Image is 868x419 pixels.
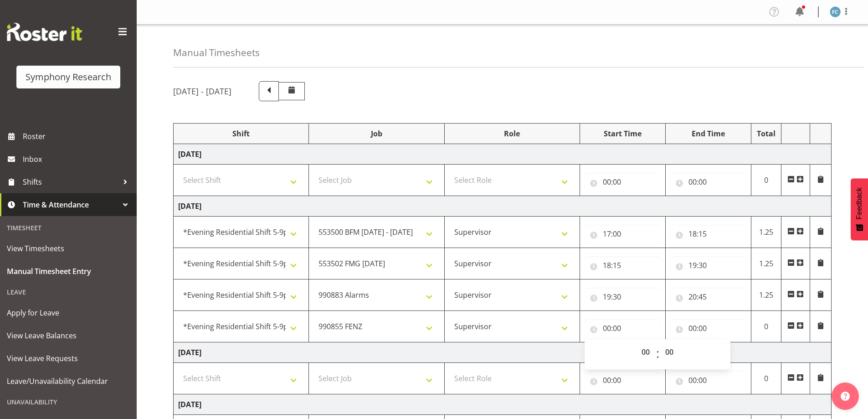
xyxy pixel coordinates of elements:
[751,279,781,311] td: 1.25
[670,319,746,337] input: Click to select...
[855,187,863,219] span: Feedback
[2,393,134,411] div: Unavailability
[313,128,439,139] div: Job
[2,237,134,260] a: View Timesheets
[7,23,82,41] img: Rosterit website logo
[2,260,134,283] a: Manual Timesheet Entry
[23,129,132,143] span: Roster
[656,343,659,366] span: :
[7,329,130,342] span: View Leave Balances
[2,283,134,301] div: Leave
[751,165,781,196] td: 0
[174,394,832,415] td: [DATE]
[670,128,746,139] div: End Time
[23,152,132,166] span: Inbox
[7,242,130,255] span: View Timesheets
[174,342,832,363] td: [DATE]
[173,47,260,58] h4: Manual Timesheets
[670,225,746,243] input: Click to select...
[841,392,850,401] img: help-xxl-2.png
[174,196,832,217] td: [DATE]
[851,178,868,240] button: Feedback - Show survey
[585,371,661,389] input: Click to select...
[830,6,841,17] img: fisi-cook-lagatule1979.jpg
[2,347,134,370] a: View Leave Requests
[751,248,781,279] td: 1.25
[670,256,746,274] input: Click to select...
[585,256,661,274] input: Click to select...
[7,264,130,278] span: Manual Timesheet Entry
[174,144,832,165] td: [DATE]
[449,128,575,139] div: Role
[670,288,746,306] input: Click to select...
[178,128,304,139] div: Shift
[2,370,134,393] a: Leave/Unavailability Calendar
[670,173,746,191] input: Click to select...
[751,363,781,394] td: 0
[585,319,661,337] input: Click to select...
[23,198,118,212] span: Time & Attendance
[751,311,781,342] td: 0
[23,175,118,189] span: Shifts
[585,225,661,243] input: Click to select...
[585,128,661,139] div: Start Time
[670,371,746,389] input: Click to select...
[173,86,231,96] h5: [DATE] - [DATE]
[585,173,661,191] input: Click to select...
[7,352,130,365] span: View Leave Requests
[2,218,134,237] div: Timesheet
[26,70,111,84] div: Symphony Research
[585,288,661,306] input: Click to select...
[2,301,134,324] a: Apply for Leave
[756,128,777,139] div: Total
[751,217,781,248] td: 1.25
[7,374,130,388] span: Leave/Unavailability Calendar
[7,306,130,320] span: Apply for Leave
[2,324,134,347] a: View Leave Balances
